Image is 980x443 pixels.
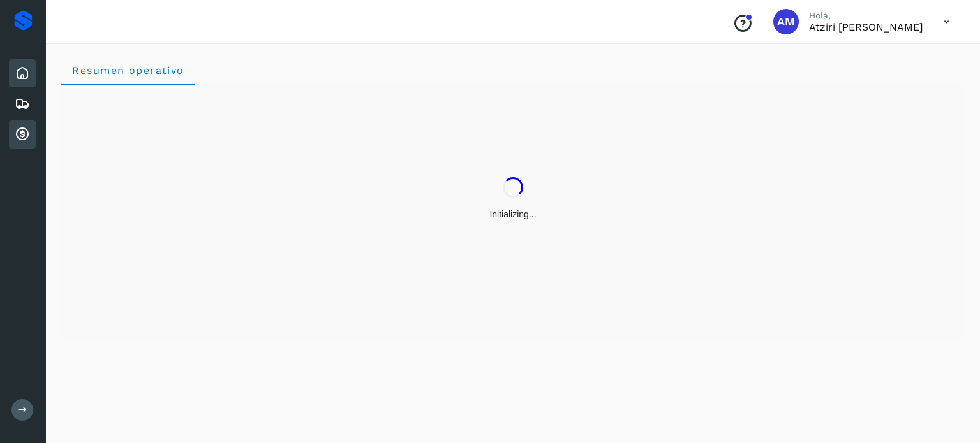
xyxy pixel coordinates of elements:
[71,64,184,76] span: Resumen operativo
[9,120,36,149] div: Cuentas por cobrar
[809,10,923,21] p: Hola,
[809,21,923,33] p: Atziri Mireya Rodriguez Arreola
[9,90,36,118] div: Embarques
[9,59,36,87] div: Inicio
